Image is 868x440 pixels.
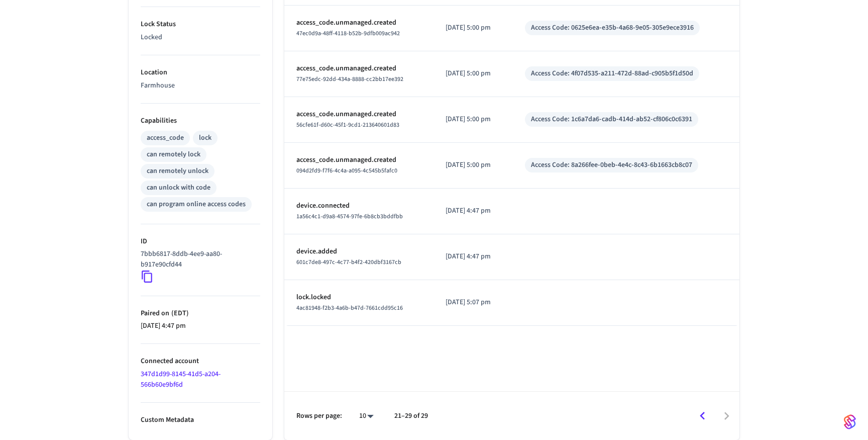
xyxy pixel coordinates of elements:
div: Access Code: 8a266fee-0beb-4e4c-8c43-6b1663cb8c07 [531,160,692,170]
div: lock [199,133,211,143]
p: device.added [296,246,421,257]
span: 1a56c4c1-d9a8-4574-97fe-6b8cb3bddfbb [296,212,403,221]
p: lock.locked [296,292,421,303]
p: [DATE] 4:47 pm [446,251,500,262]
span: 56cfe61f-d60c-45f1-9cd1-213640601d83 [296,121,399,129]
p: Farmhouse [141,80,260,91]
span: 77e75edc-92dd-434a-8888-cc2bb17ee392 [296,75,403,83]
p: [DATE] 5:00 pm [446,68,500,79]
button: Go to previous page [691,404,714,428]
div: can program online access codes [147,199,246,210]
p: Locked [141,32,260,43]
p: access_code.unmanaged.created [296,109,421,120]
div: Access Code: 1c6a7da6-cadb-414d-ab52-cf806c0c6391 [531,114,692,125]
span: 094d2fd9-f7f6-4c4a-a095-4c545b5fafc0 [296,166,397,175]
p: [DATE] 5:00 pm [446,160,500,170]
p: access_code.unmanaged.created [296,155,421,165]
p: [DATE] 5:00 pm [446,23,500,33]
p: Capabilities [141,116,260,126]
div: Access Code: 4f07d535-a211-472d-88ad-c905b5f1d50d [531,68,693,79]
span: 4ac81948-f2b3-4a6b-b47d-7661cdd95c16 [296,304,403,312]
p: 21–29 of 29 [394,411,428,421]
p: [DATE] 4:47 pm [446,206,500,216]
p: 7bbb6817-8ddb-4ee9-aa80-b917e90cfd44 [141,249,256,270]
div: can remotely lock [147,149,200,160]
p: Custom Metadata [141,415,260,425]
a: 347d1d99-8145-41d5-a204-566b60e9bf6d [141,369,221,390]
p: Paired on [141,308,260,319]
div: 10 [354,409,378,423]
p: ID [141,236,260,247]
p: access_code.unmanaged.created [296,18,421,28]
p: Connected account [141,356,260,367]
span: 47ec0d9a-48ff-4118-b52b-9dfb009ac942 [296,29,400,38]
span: 601c7de8-497c-4c77-b4f2-420dbf3167cb [296,258,401,267]
div: can unlock with code [147,183,210,193]
p: [DATE] 4:47 pm [141,321,260,331]
p: access_code.unmanaged.created [296,63,421,74]
p: [DATE] 5:07 pm [446,297,500,308]
div: access_code [147,133,184,143]
span: ( EDT ) [169,308,189,318]
div: Access Code: 0625e6ea-e35b-4a68-9e05-305e9ece3916 [531,23,694,33]
p: [DATE] 5:00 pm [446,114,500,125]
p: device.connected [296,201,421,211]
div: can remotely unlock [147,166,208,177]
p: Rows per page: [296,411,342,421]
img: SeamLogoGradient.69752ec5.svg [844,414,856,430]
p: Lock Status [141,19,260,30]
p: Location [141,67,260,78]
